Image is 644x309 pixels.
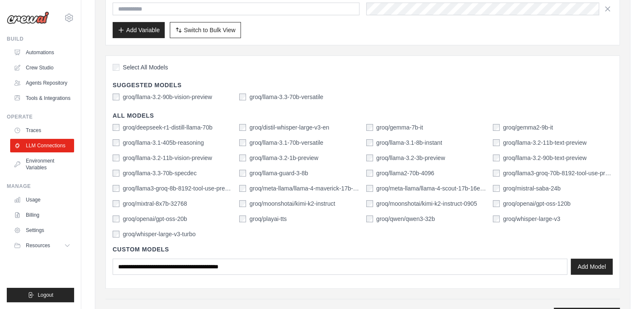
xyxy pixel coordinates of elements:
button: Resources [10,239,74,252]
label: groq/mistral-saba-24b [503,184,561,193]
a: Automations [10,46,74,59]
label: groq/llama-3.1-8b-instant [376,138,442,147]
input: groq/llama-3.2-1b-preview [239,154,246,161]
input: groq/meta-llama/llama-4-maverick-17b-128e-instruct [239,185,246,192]
label: groq/mixtral-8x7b-32768 [123,199,187,208]
input: groq/llama3-groq-70b-8192-tool-use-preview [493,170,500,177]
input: groq/llama-3.3-70b-versatile [239,94,246,100]
a: Tools & Integrations [10,91,74,105]
input: groq/mistral-saba-24b [493,185,500,192]
input: groq/meta-llama/llama-4-scout-17b-16e-instruct [366,185,373,192]
button: Logout [7,288,74,302]
button: Add Model [571,259,613,275]
img: Logo [7,11,49,24]
label: groq/qwen/qwen3-32b [376,215,435,223]
label: groq/llama-3.2-90b-text-preview [503,154,587,162]
button: Switch to Bulk View [170,22,241,38]
a: Environment Variables [10,154,74,174]
div: Manage [7,183,74,190]
div: Build [7,36,74,42]
label: groq/llama-3.3-70b-specdec [123,169,196,177]
label: groq/llama3-groq-8b-8192-tool-use-preview [123,184,232,193]
label: groq/distil-whisper-large-v3-en [249,123,329,132]
input: groq/openai/gpt-oss-120b [493,200,500,207]
input: groq/llama-3.3-70b-specdec [113,170,119,177]
label: groq/llama-3.3-70b-versatile [249,93,323,101]
input: groq/whisper-large-v3 [493,215,500,222]
input: groq/playai-tts [239,215,246,222]
input: groq/moonshotai/kimi-k2-instruct [239,200,246,207]
label: groq/llama3-groq-70b-8192-tool-use-preview [503,169,613,177]
a: Crew Studio [10,61,74,74]
input: groq/llama-3.2-11b-text-preview [493,139,500,146]
input: groq/whisper-large-v3-turbo [113,231,119,237]
label: groq/moonshotai/kimi-k2-instruct [249,199,335,208]
label: groq/gemma2-9b-it [503,123,553,132]
input: groq/llama-3.1-405b-reasoning [113,139,119,146]
label: groq/deepseek-r1-distill-llama-70b [123,123,213,132]
label: groq/llama-3.1-405b-reasoning [123,138,204,147]
label: groq/openai/gpt-oss-120b [503,199,571,208]
a: LLM Connections [10,139,74,152]
a: Billing [10,208,74,222]
label: groq/llama-3.2-11b-vision-preview [123,154,212,162]
input: groq/llama-guard-3-8b [239,170,246,177]
label: groq/llama-3.2-11b-text-preview [503,138,587,147]
label: groq/gemma-7b-it [376,123,423,132]
div: Operate [7,113,74,120]
input: groq/deepseek-r1-distill-llama-70b [113,124,119,131]
input: Select All Models [113,64,119,71]
label: groq/playai-tts [249,215,287,223]
input: groq/llama3-groq-8b-8192-tool-use-preview [113,185,119,192]
label: groq/llama2-70b-4096 [376,169,434,177]
input: groq/llama-3.2-90b-vision-preview [113,94,119,100]
input: groq/llama-3.2-11b-vision-preview [113,154,119,161]
a: Agents Repository [10,76,74,90]
label: groq/whisper-large-v3 [503,215,560,223]
h4: All Models [113,111,613,120]
label: groq/meta-llama/llama-4-maverick-17b-128e-instruct [249,184,359,193]
label: groq/moonshotai/kimi-k2-instruct-0905 [376,199,477,208]
label: groq/openai/gpt-oss-20b [123,215,187,223]
span: Resources [26,242,50,249]
label: groq/meta-llama/llama-4-scout-17b-16e-instruct [376,184,486,193]
input: groq/distil-whisper-large-v3-en [239,124,246,131]
input: groq/moonshotai/kimi-k2-instruct-0905 [366,200,373,207]
a: Traces [10,124,74,137]
input: groq/llama-3.2-90b-text-preview [493,154,500,161]
label: groq/llama-3.2-1b-preview [249,154,318,162]
input: groq/llama-3.1-8b-instant [366,139,373,146]
label: groq/llama-3.2-90b-vision-preview [123,93,212,101]
a: Usage [10,193,74,207]
span: Logout [38,292,53,298]
input: groq/mixtral-8x7b-32768 [113,200,119,207]
span: Select All Models [123,63,168,72]
label: groq/whisper-large-v3-turbo [123,230,196,238]
label: groq/llama-guard-3-8b [249,169,308,177]
input: groq/openai/gpt-oss-20b [113,215,119,222]
span: Switch to Bulk View [184,26,235,34]
label: groq/llama-3.1-70b-versatile [249,138,323,147]
input: groq/llama2-70b-4096 [366,170,373,177]
input: groq/qwen/qwen3-32b [366,215,373,222]
input: groq/gemma2-9b-it [493,124,500,131]
button: Add Variable [113,22,165,38]
label: groq/llama-3.2-3b-preview [376,154,445,162]
h4: Suggested Models [113,81,613,89]
h4: Custom Models [113,245,613,254]
a: Settings [10,223,74,237]
input: groq/llama-3.2-3b-preview [366,154,373,161]
input: groq/llama-3.1-70b-versatile [239,139,246,146]
input: groq/gemma-7b-it [366,124,373,131]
